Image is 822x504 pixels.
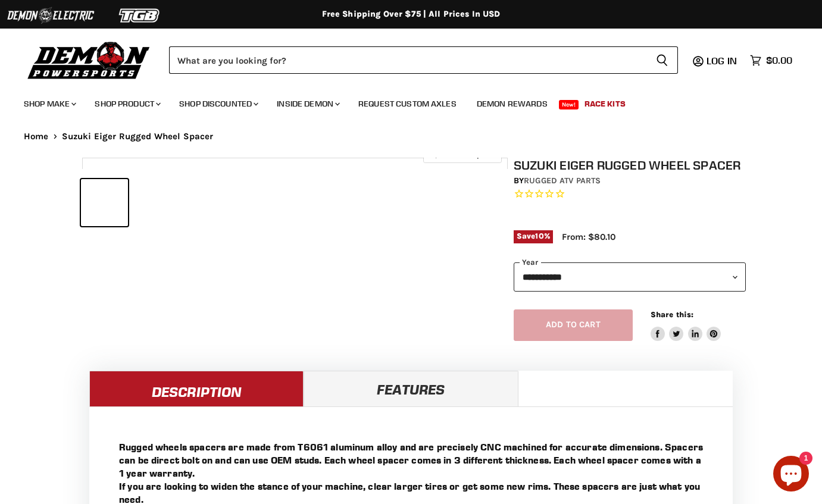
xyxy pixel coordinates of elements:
[514,174,746,187] div: by
[559,100,579,109] span: New!
[169,46,646,74] input: Search
[268,92,347,116] a: Inside Demon
[707,55,737,67] span: Log in
[535,231,543,240] span: 10
[170,92,265,116] a: Shop Discounted
[86,92,168,116] a: Shop Product
[744,52,798,69] a: $0.00
[701,55,744,66] a: Log in
[95,4,185,27] img: TGB Logo 2
[15,87,789,116] ul: Main menu
[646,46,678,74] button: Search
[132,179,179,226] button: Suzuki Eiger Rugged Wheel Spacer thumbnail
[429,150,495,159] span: Click to expand
[766,55,792,66] span: $0.00
[182,179,229,226] button: Suzuki Eiger Rugged Wheel Spacer thumbnail
[562,231,615,242] span: From: $80.10
[169,46,678,74] form: Product
[349,92,465,116] a: Request Custom Axles
[304,371,518,406] a: Features
[514,158,746,173] h1: Suzuki Eiger Rugged Wheel Spacer
[89,371,304,406] a: Description
[81,179,128,226] button: Suzuki Eiger Rugged Wheel Spacer thumbnail
[514,230,553,243] span: Save %
[651,310,693,319] span: Share this:
[770,456,812,494] inbox-online-store-chat: Shopify online store chat
[576,92,635,116] a: Race Kits
[24,39,154,81] img: Demon Powersports
[6,4,95,27] img: Demon Electric Logo 2
[62,132,214,142] span: Suzuki Eiger Rugged Wheel Spacer
[651,309,721,341] aside: Share this:
[468,92,557,116] a: Demon Rewards
[15,92,83,116] a: Shop Make
[524,176,601,186] a: Rugged ATV Parts
[24,132,49,142] a: Home
[514,188,746,201] span: Rated 0.0 out of 5 stars 0 reviews
[514,262,746,292] select: year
